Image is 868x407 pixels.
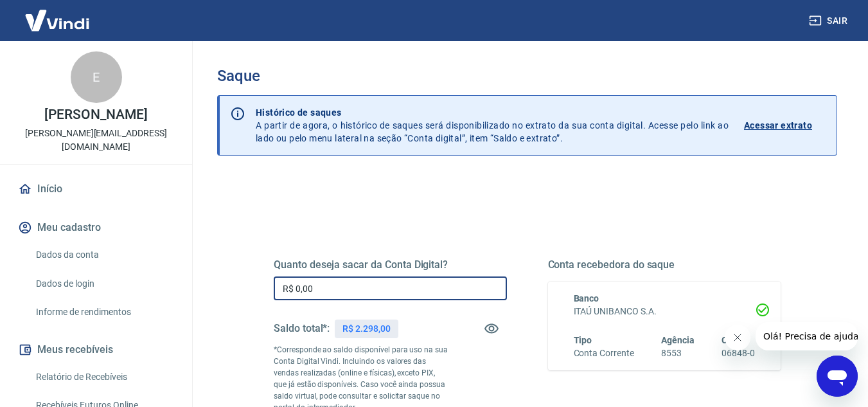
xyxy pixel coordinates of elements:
h6: 8553 [661,347,695,360]
p: R$ 2.298,00 [342,322,390,336]
h5: Conta recebedora do saque [548,258,781,271]
h5: Quanto deseja sacar da Conta Digital? [274,258,507,271]
a: Início [15,175,177,203]
iframe: Mensagem da empresa [756,322,858,350]
h6: Conta Corrente [574,347,634,360]
a: Informe de rendimentos [31,299,177,325]
a: Dados da conta [31,242,177,268]
p: A partir de agora, o histórico de saques será disponibilizado no extrato da sua conta digital. Ac... [256,106,729,145]
h6: ITAÚ UNIBANCO S.A. [574,305,756,318]
a: Relatório de Recebíveis [31,364,177,390]
button: Meus recebíveis [15,336,177,364]
img: Vindi [15,1,99,40]
iframe: Fechar mensagem [725,325,750,350]
p: [PERSON_NAME][EMAIL_ADDRESS][DOMAIN_NAME] [10,127,182,154]
div: E [71,51,122,103]
button: Meu cadastro [15,213,177,242]
span: Conta [722,335,746,345]
span: Banco [574,293,599,303]
p: Histórico de saques [256,106,729,119]
p: [PERSON_NAME] [44,108,147,122]
a: Acessar extrato [744,106,826,145]
button: Sair [806,9,853,33]
h3: Saque [217,67,837,85]
iframe: Botão para abrir a janela de mensagens [817,356,858,397]
span: Agência [661,335,695,345]
span: Tipo [574,335,592,345]
h5: Saldo total*: [274,322,330,335]
p: Acessar extrato [744,119,812,132]
a: Dados de login [31,271,177,297]
h6: 06848-0 [722,347,755,360]
span: Olá! Precisa de ajuda? [8,9,108,19]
